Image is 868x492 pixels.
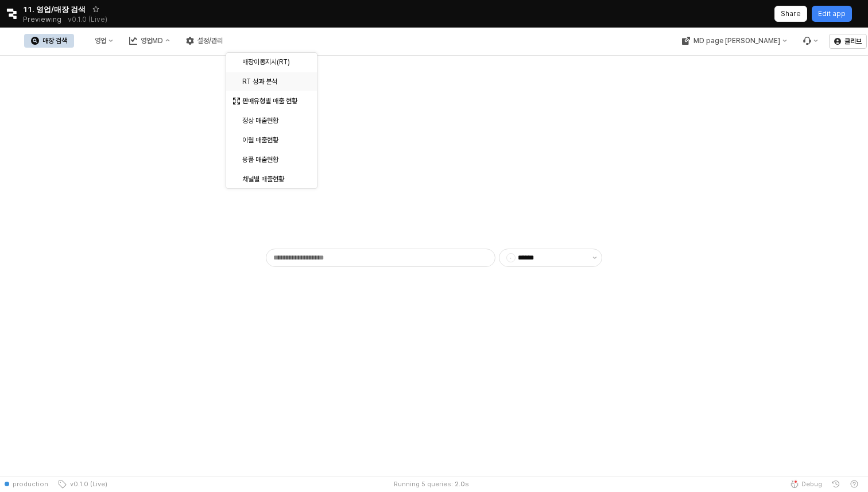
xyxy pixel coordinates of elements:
[90,3,102,15] button: Add app to favorites
[13,479,48,489] span: production
[61,11,114,28] button: Releases and History
[781,9,801,18] p: Share
[95,37,106,45] div: 영업
[76,34,120,48] button: 영업
[588,249,602,266] button: 제안 사항 표시
[455,479,469,489] span: 2.0 s
[53,476,112,492] button: v0.1.0 (Live)
[242,155,303,164] div: 용품 매출현황
[122,34,177,48] button: 영업MD
[829,34,867,49] button: 클리브
[812,6,852,22] button: Edit app
[693,37,780,45] div: MD page [PERSON_NAME]
[675,34,793,48] div: MD page 이동
[24,34,74,48] button: 매장 검색
[827,476,845,492] button: History
[675,34,793,48] button: MD page [PERSON_NAME]
[507,254,515,262] span: -
[801,479,822,489] span: Debug
[68,15,107,24] p: v0.1.0 (Live)
[197,37,223,45] div: 설정/관리
[179,34,230,48] button: 설정/관리
[242,96,303,106] div: 판매유형별 매출 현황
[785,476,827,492] button: Debug
[23,14,61,25] span: Previewing
[23,11,114,28] div: Previewing v0.1.0 (Live)
[42,37,67,45] div: 매장 검색
[242,135,303,145] div: 이월 매출현황
[796,34,824,48] div: Menu item 6
[141,37,163,45] div: 영업MD
[23,3,86,15] span: 11. 영업/매장 검색
[394,479,453,489] div: Running 5 queries:
[818,9,846,18] p: Edit app
[242,57,303,67] div: 매장이동지시(RT)
[844,37,862,46] p: 클리브
[242,77,303,86] div: RT 성과 분석
[67,479,107,489] span: v0.1.0 (Live)
[242,116,303,125] div: 정상 매출현황
[242,175,303,184] div: 채널별 매출현황
[845,476,863,492] button: Help
[226,52,317,189] div: Select an option
[774,6,807,22] button: Share app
